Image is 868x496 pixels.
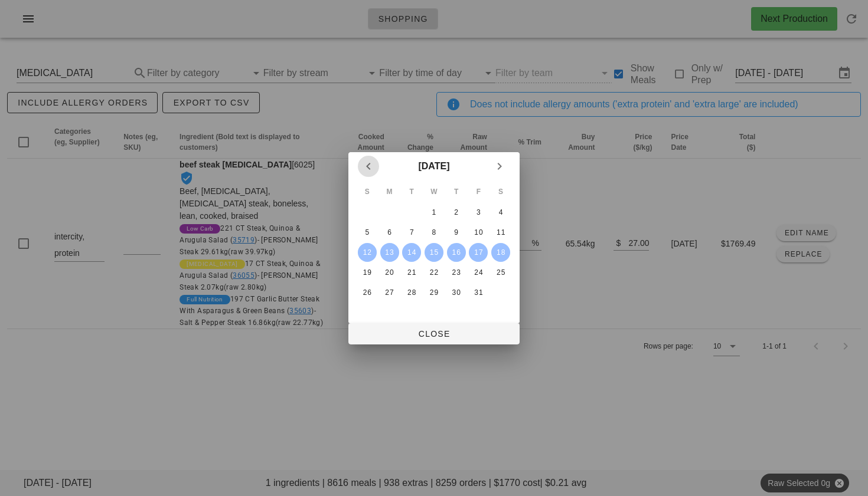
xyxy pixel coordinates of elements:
button: 28 [402,283,421,302]
button: 10 [469,223,488,242]
button: 29 [425,283,443,302]
div: 30 [447,288,466,297]
button: 6 [380,223,399,242]
div: 25 [491,268,510,277]
th: F [468,182,490,202]
div: 26 [358,288,377,297]
div: 12 [358,248,377,257]
div: 5 [358,228,377,236]
button: 30 [447,283,466,302]
button: 5 [358,223,377,242]
div: 10 [469,228,488,236]
button: 17 [469,243,488,262]
button: Close [348,323,520,344]
div: 14 [402,248,421,257]
div: 20 [380,268,399,277]
button: 16 [447,243,466,262]
div: 9 [447,228,466,236]
span: Close [358,329,510,339]
button: 4 [491,203,510,222]
button: Previous month [358,156,379,177]
th: T [446,182,467,202]
button: 3 [469,203,488,222]
div: 13 [380,248,399,257]
button: [DATE] [413,155,454,178]
button: 20 [380,263,399,282]
div: 31 [469,288,488,297]
button: 14 [402,243,421,262]
div: 19 [358,268,377,277]
div: 15 [425,248,443,257]
button: 7 [402,223,421,242]
div: 1 [425,208,443,216]
button: 13 [380,243,399,262]
div: 8 [425,228,443,236]
button: 15 [425,243,443,262]
th: W [423,182,445,202]
div: 29 [425,288,443,297]
div: 2 [447,208,466,216]
button: 26 [358,283,377,302]
button: 12 [358,243,377,262]
button: 18 [491,243,510,262]
div: 3 [469,208,488,216]
th: T [401,182,422,202]
button: 25 [491,263,510,282]
div: 21 [402,268,421,277]
th: S [490,182,511,202]
th: S [357,182,378,202]
div: 23 [447,268,466,277]
div: 4 [491,208,510,216]
button: 8 [425,223,443,242]
div: 27 [380,288,399,297]
button: 9 [447,223,466,242]
div: 22 [425,268,443,277]
div: 11 [491,228,510,236]
div: 16 [447,248,466,257]
button: 24 [469,263,488,282]
div: 24 [469,268,488,277]
div: 28 [402,288,421,297]
div: 6 [380,228,399,236]
button: 27 [380,283,399,302]
button: 2 [447,203,466,222]
button: 19 [358,263,377,282]
div: 18 [491,248,510,257]
div: 7 [402,228,421,236]
button: Next month [489,156,510,177]
button: 1 [425,203,443,222]
button: 23 [447,263,466,282]
button: 31 [469,283,488,302]
button: 21 [402,263,421,282]
th: M [379,182,400,202]
button: 11 [491,223,510,242]
button: 22 [425,263,443,282]
div: 17 [469,248,488,257]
